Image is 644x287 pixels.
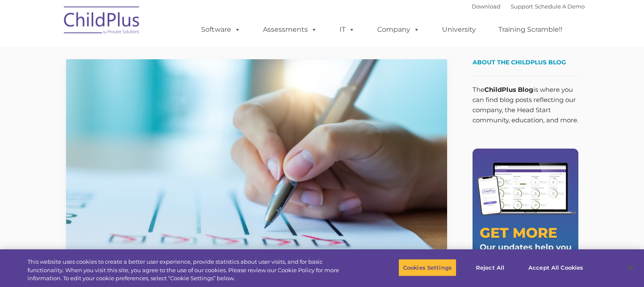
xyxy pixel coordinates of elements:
[484,86,533,94] strong: ChildPlus Blog
[60,0,144,43] img: ChildPlus by Procare Solutions
[524,259,588,276] button: Accept All Cookies
[490,21,571,38] a: Training Scramble!!
[193,21,249,38] a: Software
[473,85,578,125] p: The is where you can find blog posts reflecting our company, the Head Start community, education,...
[66,59,447,273] img: Efficiency Boost: ChildPlus Online's Enhanced Family Pre-Application Process - Streamlining Appli...
[369,21,428,38] a: Company
[511,3,533,10] a: Support
[331,21,363,38] a: IT
[434,21,484,38] a: University
[472,3,500,10] a: Download
[464,259,517,276] button: Reject All
[254,21,326,38] a: Assessments
[535,3,585,10] a: Schedule A Demo
[473,58,566,66] span: About the ChildPlus Blog
[621,258,640,277] button: Close
[398,259,456,276] button: Cookies Settings
[472,3,585,10] font: |
[28,258,354,283] div: This website uses cookies to create a better user experience, provide statistics about user visit...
